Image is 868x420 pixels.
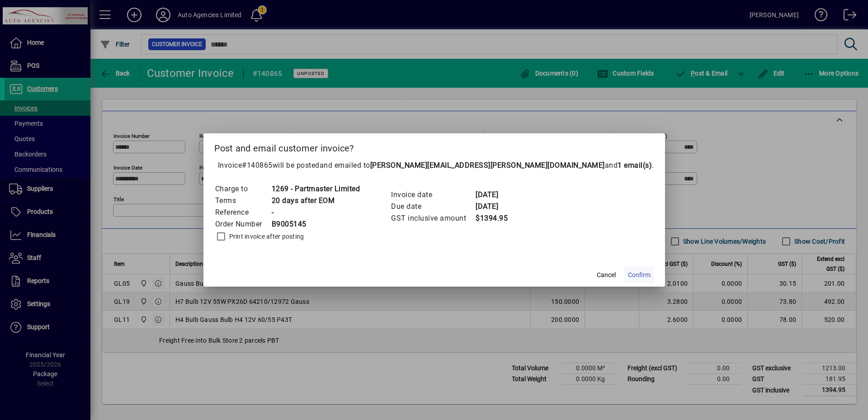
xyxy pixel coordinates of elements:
b: [PERSON_NAME][EMAIL_ADDRESS][PERSON_NAME][DOMAIN_NAME] [370,161,605,170]
td: 20 days after EOM [271,195,360,207]
td: Invoice date [391,189,475,201]
button: Cancel [592,267,621,283]
b: 1 email(s) [618,161,652,170]
td: 1269 - Partmaster Limited [271,183,360,195]
span: #140865 [242,161,273,170]
td: Charge to [215,183,271,195]
span: Cancel [597,270,616,280]
td: Due date [391,201,475,212]
button: Confirm [624,267,654,283]
td: Reference [215,207,271,218]
label: Print invoice after posting [227,232,304,241]
td: - [271,207,360,218]
span: and emailed to [320,161,652,170]
td: B9005145 [271,218,360,230]
td: $1394.95 [475,212,511,224]
span: and [605,161,652,170]
h2: Post and email customer invoice? [203,133,665,160]
td: Terms [215,195,271,207]
td: Order Number [215,218,271,230]
td: [DATE] [475,201,511,212]
td: GST inclusive amount [391,212,475,224]
span: Confirm [628,270,651,280]
p: Invoice will be posted . [214,160,654,171]
td: [DATE] [475,189,511,201]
